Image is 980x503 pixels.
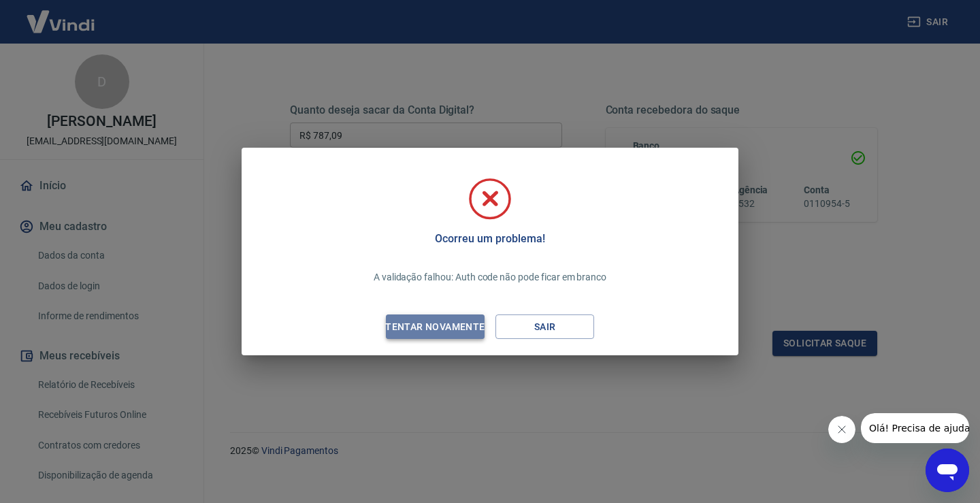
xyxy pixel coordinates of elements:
span: Olá! Precisa de ajuda? [8,10,114,20]
iframe: Fechar mensagem [828,416,855,443]
iframe: Botão para abrir a janela de mensagens [926,449,969,492]
div: Tentar novamente [369,319,501,336]
iframe: Mensagem da empresa [861,413,969,443]
button: Sair [495,314,594,340]
h5: Ocorreu um problema! [435,232,544,246]
p: A validação falhou: Auth code não pode ficar em branco [374,270,606,285]
button: Tentar novamente [386,314,485,340]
